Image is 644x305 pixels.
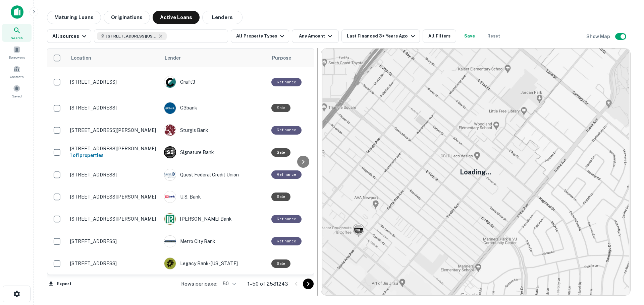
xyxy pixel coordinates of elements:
div: Sturgis Bank [164,124,265,136]
button: Maturing Loans [47,11,101,24]
p: [STREET_ADDRESS][PERSON_NAME] [70,194,157,200]
img: picture [164,125,176,136]
div: Craft3 [164,76,265,88]
div: This loan purpose was for refinancing [271,170,302,179]
h6: Show Map [586,33,611,40]
div: Sale [271,148,290,157]
p: [STREET_ADDRESS] [70,79,157,85]
div: Sale [271,259,290,268]
button: Export [47,279,73,289]
th: Purpose [268,49,339,67]
span: Contacts [10,74,23,79]
button: Last Financed 3+ Years Ago [341,29,420,43]
div: Signature Bank [164,146,265,158]
p: [STREET_ADDRESS][PERSON_NAME] [70,146,157,152]
button: All Property Types [231,29,289,43]
iframe: Chat Widget [610,251,644,284]
button: Active Loans [153,11,200,24]
p: Rows per page: [181,280,217,288]
img: capitalize-icon.png [11,5,23,19]
div: Sale [271,193,290,201]
div: Last Financed 3+ Years Ago [347,32,417,40]
h5: Loading... [460,167,491,177]
p: [STREET_ADDRESS][PERSON_NAME] [70,127,157,133]
img: picture [164,169,176,180]
button: Any Amount [292,29,339,43]
div: This loan purpose was for refinancing [271,237,302,245]
a: Borrowers [2,43,32,61]
img: picture [164,236,176,247]
div: C3bank [164,102,265,114]
p: [STREET_ADDRESS] [70,238,157,244]
img: picture [164,76,176,88]
span: Borrowers [9,55,25,60]
div: Metro City Bank [164,235,265,247]
a: Saved [2,82,32,100]
span: Location [71,54,100,62]
img: map-placeholder.webp [321,49,630,295]
p: [STREET_ADDRESS] [70,105,157,111]
button: All Filters [423,29,456,43]
th: Lender [161,49,268,67]
div: Sale [271,104,290,112]
div: All sources [52,32,88,40]
button: [STREET_ADDRESS][US_STATE] [94,29,228,43]
div: This loan purpose was for refinancing [271,78,302,86]
div: U.s. Bank [164,191,265,203]
img: picture [164,258,176,269]
p: [STREET_ADDRESS][PERSON_NAME] [70,216,157,222]
button: Reset [483,29,504,43]
button: Lenders [202,11,243,24]
div: Quest Federal Credit Union [164,169,265,181]
div: Legacy Bank-[US_STATE] [164,257,265,270]
span: Saved [12,93,22,99]
button: Save your search to get updates of matches that match your search criteria. [459,29,480,43]
button: Go to next page [303,279,314,289]
span: Lender [165,54,181,62]
img: picture [164,213,176,225]
div: 50 [220,279,237,289]
img: picture [164,191,176,203]
a: Search [2,24,32,42]
span: Search [11,35,23,41]
button: All sources [47,29,91,43]
a: Contacts [2,63,32,81]
span: [STREET_ADDRESS][US_STATE] [106,33,157,39]
div: This loan purpose was for refinancing [271,215,302,223]
p: S B [167,149,173,156]
div: [PERSON_NAME] Bank [164,213,265,225]
p: [STREET_ADDRESS] [70,260,157,266]
th: Location [67,49,161,67]
button: Originations [104,11,150,24]
img: picture [164,102,176,114]
h6: 1 of 1 properties [70,152,157,159]
p: [STREET_ADDRESS] [70,172,157,178]
span: Purpose [272,54,300,62]
div: This loan purpose was for refinancing [271,126,302,134]
p: 1–50 of 2581243 [248,280,288,288]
